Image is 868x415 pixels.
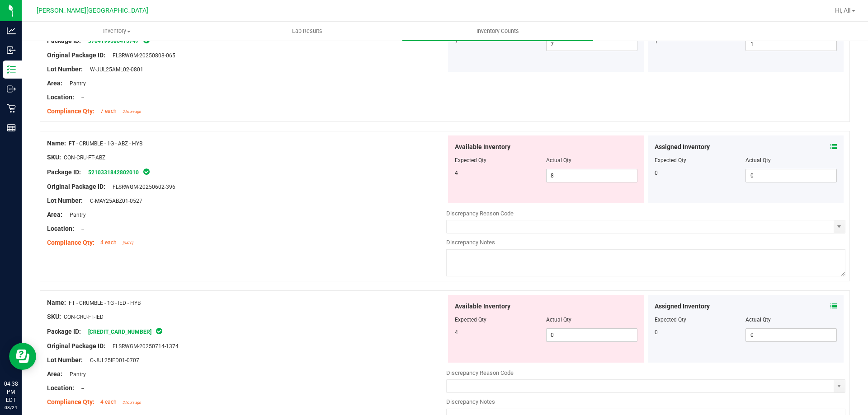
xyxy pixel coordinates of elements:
[280,27,335,35] span: Lab Results
[745,156,837,164] div: Actual Qty
[47,183,105,190] span: Original Package ID:
[455,329,458,336] span: 4
[47,93,74,101] span: Location:
[47,398,94,406] span: Compliance Qty:
[655,316,746,324] div: Expected Qty
[85,357,139,364] span: C-JUL25IED01-0707
[9,343,36,370] iframe: Resource center
[88,38,139,44] a: 3704199586415747
[69,300,141,306] span: FT - CRUMBLE - 1G - IED - HYB
[88,329,151,335] a: [CREDIT_CARD_NUMBER]
[402,22,593,41] a: Inventory Counts
[7,123,16,132] inline-svg: Reports
[85,198,142,204] span: C-MAY25ABZ01-0527
[455,170,458,176] span: 4
[64,154,105,161] span: CON-CRU-FT-ABZ
[47,140,66,147] span: Name:
[100,239,117,246] span: 4 each
[7,104,16,113] inline-svg: Retail
[4,404,18,411] p: 08/24
[746,329,836,341] input: 0
[446,397,845,406] div: Discrepancy Notes
[108,184,175,190] span: FLSRWGM-20250602-396
[47,239,94,246] span: Compliance Qty:
[547,169,637,182] input: 8
[655,156,746,164] div: Expected Qty
[455,157,486,163] span: Expected Qty
[745,316,837,324] div: Actual Qty
[47,168,81,176] span: Package ID:
[47,197,83,204] span: Lot Number:
[47,107,94,115] span: Compliance Qty:
[108,343,179,350] span: FLSRWGM-20250714-1374
[155,326,163,336] span: In Sync
[464,27,531,35] span: Inventory Counts
[455,317,486,323] span: Expected Qty
[64,314,104,320] span: CON-CRU-FT-IED
[547,329,637,341] input: 0
[7,84,16,93] inline-svg: Outbound
[123,401,141,405] span: 2 hours ago
[47,211,62,218] span: Area:
[37,7,148,14] span: [PERSON_NAME][GEOGRAPHIC_DATA]
[455,302,510,311] span: Available Inventory
[47,384,74,392] span: Location:
[69,140,142,147] span: FT - CRUMBLE - 1G - ABZ - HYB
[446,238,845,247] div: Discrepancy Notes
[7,65,16,74] inline-svg: Inventory
[108,52,175,59] span: FLSRWGM-20250808-065
[446,210,514,217] span: Discrepancy Reason Code
[47,328,81,335] span: Package ID:
[47,37,81,44] span: Package ID:
[77,385,84,392] span: --
[47,154,61,161] span: SKU:
[123,110,141,114] span: 2 hours ago
[655,169,746,177] div: 0
[77,94,84,101] span: --
[7,46,16,55] inline-svg: Inbound
[142,167,151,176] span: In Sync
[47,356,83,364] span: Lot Number:
[85,66,143,73] span: W-JUL25AML02-0801
[47,225,74,232] span: Location:
[100,108,117,114] span: 7 each
[22,27,212,35] span: Inventory
[7,26,16,35] inline-svg: Analytics
[746,38,836,51] input: 1
[65,80,86,87] span: Pantry
[123,241,133,245] span: [DATE]
[22,22,212,41] a: Inventory
[212,22,402,41] a: Lab Results
[655,142,710,152] span: Assigned Inventory
[100,399,117,405] span: 4 each
[47,65,83,73] span: Lot Number:
[4,380,18,404] p: 04:38 PM EDT
[47,79,62,87] span: Area:
[47,313,61,320] span: SKU:
[47,299,66,306] span: Name:
[65,371,86,378] span: Pantry
[455,38,458,45] span: 7
[655,328,746,336] div: 0
[65,212,86,218] span: Pantry
[655,302,710,311] span: Assigned Inventory
[835,7,851,14] span: Hi, Al!
[834,380,845,392] span: select
[77,226,84,232] span: --
[546,317,571,323] span: Actual Qty
[655,37,746,46] div: 1
[47,51,105,59] span: Original Package ID:
[746,169,836,182] input: 0
[88,169,139,176] a: 5210331842802010
[834,220,845,233] span: select
[47,370,62,378] span: Area:
[546,157,571,163] span: Actual Qty
[47,342,105,350] span: Original Package ID:
[547,38,637,51] input: 7
[446,369,514,376] span: Discrepancy Reason Code
[455,142,510,152] span: Available Inventory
